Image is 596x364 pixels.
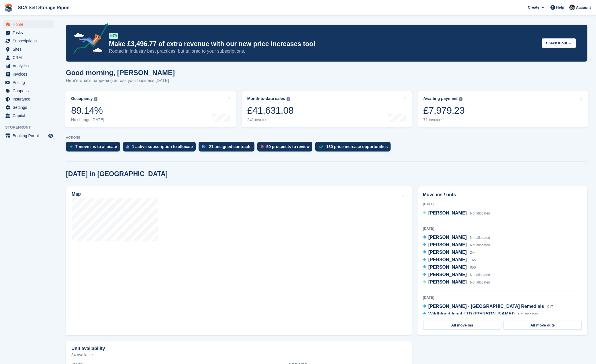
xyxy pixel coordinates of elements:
[423,249,476,256] a: [PERSON_NAME] 244
[576,5,591,11] span: Account
[257,142,315,154] a: 50 prospects to review
[470,236,490,240] span: Not allocated
[423,191,582,198] h2: Move ins / outs
[423,241,490,249] a: [PERSON_NAME] Not allocated
[423,295,582,300] div: [DATE]
[71,96,93,101] div: Occupancy
[3,62,54,70] a: menu
[123,142,199,154] a: 1 active subscription to allocate
[66,186,412,335] a: Map
[202,145,206,148] img: contract_signature_icon-13c848040528278c33f63329250d36e43548de30e8caae1d1a13099fd9432cc5.svg
[428,250,467,255] span: [PERSON_NAME]
[528,5,539,10] span: Create
[518,312,538,316] span: Not allocated
[503,321,582,330] a: All move outs
[428,242,467,247] span: [PERSON_NAME]
[94,97,97,101] img: icon-info-grey-7440780725fd019a000dd9b08b2336e03edf1995a4989e88bcd33f0948082b44.svg
[13,54,47,62] span: CRM
[266,144,310,149] div: 50 prospects to review
[3,70,54,78] a: menu
[428,311,515,316] span: Wildblood legal LTD ([PERSON_NAME])
[68,23,109,56] img: price-adjustments-announcement-icon-8257ccfd72463d97f412b2fc003d46551f7dbcb40ab6d574587a9cd5c0d94...
[428,235,467,240] span: [PERSON_NAME]
[470,243,490,247] span: Not allocated
[3,29,54,37] a: menu
[13,112,47,120] span: Capital
[547,305,553,309] span: 017
[423,210,490,217] a: [PERSON_NAME] Not allocated
[109,33,118,39] div: NEW
[75,144,117,149] div: 7 move ins to allocate
[470,258,476,262] span: 165
[423,310,538,318] a: Wildblood legal LTD ([PERSON_NAME]) Not allocated
[428,265,467,269] span: [PERSON_NAME]
[470,211,490,215] span: Not allocated
[66,170,168,178] h2: [DATE] in [GEOGRAPHIC_DATA]
[66,69,175,76] h1: Good morning, [PERSON_NAME]
[71,117,104,122] div: No change [DATE]
[5,3,13,12] img: stora-icon-8386f47178a22dfd0bd8f6a31ec36ba5ce8667c1dd55bd0f319d3a0aa187defe.svg
[3,78,54,86] a: menu
[428,304,544,309] span: [PERSON_NAME] - [GEOGRAPHIC_DATA] Remedials
[261,145,264,148] img: prospect-51fa495bee0391a8d652442698ab0144808aea92771e9ea1ae160a38d050c398.svg
[3,54,54,62] a: menu
[132,144,193,149] div: 1 active subscription to allocate
[242,91,412,127] a: Month-to-date sales £41,631.08 241 invoices
[13,29,47,37] span: Tasks
[319,145,323,148] img: price_increase_opportunities-93ffe204e8149a01c8c9dc8f82e8f89637d9d84a8eef4429ea346261dce0b2c0.svg
[13,132,47,140] span: Booking Portal
[423,117,464,122] div: 71 invoices
[428,272,467,277] span: [PERSON_NAME]
[428,280,467,284] span: [PERSON_NAME]
[13,20,47,28] span: Home
[13,103,47,111] span: Settings
[569,5,575,10] img: Sam Chapman
[209,144,252,149] div: 21 unsigned contracts
[13,87,47,95] span: Coupons
[247,96,285,101] div: Month-to-date sales
[66,77,175,84] p: Here's what's happening across your business [DATE]
[71,353,406,357] p: 34 available
[3,20,54,28] a: menu
[66,136,587,139] p: ACTIONS
[47,132,54,139] a: Preview store
[459,97,462,101] img: icon-info-grey-7440780725fd019a000dd9b08b2336e03edf1995a4989e88bcd33f0948082b44.svg
[109,40,537,48] p: Make £3,496.77 of extra revenue with our new price increases tool
[126,145,129,149] img: active_subscription_to_allocate_icon-d502201f5373d7db506a760aba3b589e785aa758c864c3986d89f69b8ff3...
[423,96,458,101] div: Awaiting payment
[72,192,81,197] h2: Map
[423,234,490,241] a: [PERSON_NAME] Not allocated
[3,132,54,140] a: menu
[470,265,476,269] span: 050
[13,45,47,53] span: Sites
[3,45,54,53] a: menu
[428,210,467,215] span: [PERSON_NAME]
[3,95,54,103] a: menu
[428,257,467,262] span: [PERSON_NAME]
[247,105,294,116] div: £41,631.08
[13,37,47,45] span: Subscriptions
[71,105,104,116] div: 89.14%
[417,91,588,127] a: Awaiting payment £7,979.23 71 invoices
[287,97,290,101] img: icon-info-grey-7440780725fd019a000dd9b08b2336e03edf1995a4989e88bcd33f0948082b44.svg
[13,95,47,103] span: Insurance
[15,3,72,12] a: SCA Self Storage Ripon
[66,142,123,154] a: 7 move ins to allocate
[423,279,490,286] a: [PERSON_NAME] Not allocated
[69,145,72,148] img: move_ins_to_allocate_icon-fdf77a2bb77ea45bf5b3d319d69a93e2d87916cf1d5bf7949dd705db3b84f3ca.svg
[13,70,47,78] span: Invoices
[3,37,54,45] a: menu
[247,117,294,122] div: 241 invoices
[556,5,564,10] span: Help
[470,273,490,277] span: Not allocated
[65,91,236,127] a: Occupancy 89.14% No change [DATE]
[542,38,576,48] button: Check it out →
[3,112,54,120] a: menu
[423,202,582,207] div: [DATE]
[470,251,476,255] span: 244
[423,321,501,330] a: All move ins
[326,144,388,149] div: 130 price increase opportunities
[423,105,464,116] div: £7,979.23
[470,280,490,284] span: Not allocated
[71,346,105,351] h2: Unit availability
